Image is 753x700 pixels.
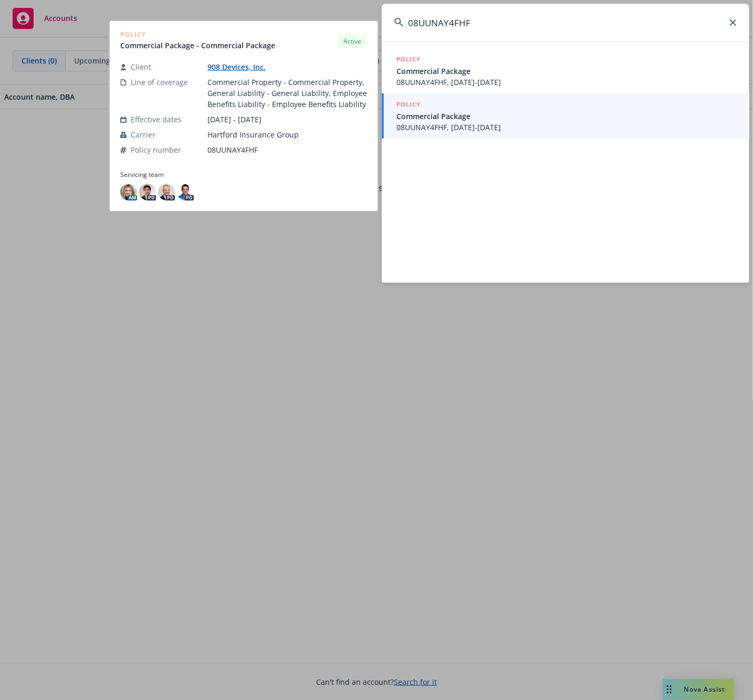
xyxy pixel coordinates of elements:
a: POLICYCommercial Package08UUNAY4FHF, [DATE]-[DATE] [382,48,749,93]
a: POLICYCommercial Package08UUNAY4FHF, [DATE]-[DATE] [382,93,749,139]
h5: POLICY [396,54,421,65]
span: 08UUNAY4FHF, [DATE]-[DATE] [396,122,737,133]
span: 08UUNAY4FHF, [DATE]-[DATE] [396,77,737,88]
h5: POLICY [396,99,421,110]
span: Commercial Package [396,111,737,122]
span: Commercial Package [396,66,737,77]
input: Search... [382,4,749,41]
